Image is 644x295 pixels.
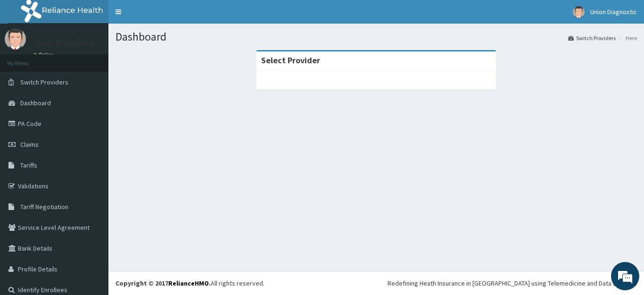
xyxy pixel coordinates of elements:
img: User Image [5,28,26,50]
div: Redefining Heath Insurance in [GEOGRAPHIC_DATA] using Telemedicine and Data Science! [388,278,637,288]
span: Switch Providers [20,78,68,86]
strong: Select Provider [261,55,320,66]
a: RelianceHMO [168,279,209,287]
li: Here [617,34,637,42]
a: Online [33,51,56,58]
a: Switch Providers [568,34,616,42]
p: Union Diagnostic [33,38,95,47]
strong: Copyright © 2017 . [116,279,211,287]
footer: All rights reserved. [108,271,644,295]
img: User Image [573,6,585,18]
h1: Dashboard [116,31,637,43]
span: Tariff Negotiation [20,202,68,211]
span: Tariffs [20,161,37,169]
span: Dashboard [20,99,51,107]
span: Union Diagnostic [590,8,637,16]
span: Claims [20,140,39,149]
